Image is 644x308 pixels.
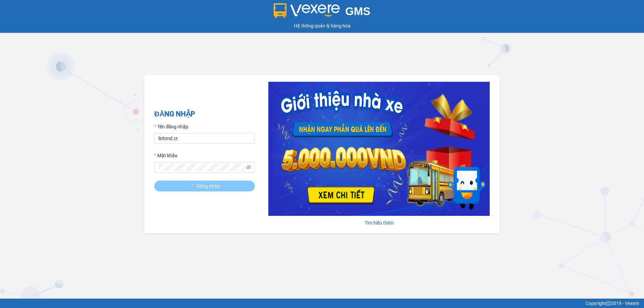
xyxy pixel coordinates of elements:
[158,164,245,171] input: Mật khẩu
[345,5,370,17] span: GMS
[274,10,371,15] a: GMS
[197,182,220,190] span: Đăng nhập
[268,82,490,216] img: banner-0
[2,22,642,29] div: Hệ thống quản lý hàng hóa
[154,181,255,191] button: Đăng nhập
[274,3,340,18] img: logo 2
[268,219,490,227] div: Tìm hiểu thêm
[154,133,255,144] input: Tên đăng nhập
[5,300,639,307] div: Copyright 2019 - Vexere
[154,123,189,130] label: Tên đăng nhập
[246,165,251,170] span: eye-invisible
[606,301,611,306] span: copyright
[189,184,197,188] span: loading
[154,109,255,120] h2: ĐĂNG NHẬP
[154,152,177,159] label: Mật khẩu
